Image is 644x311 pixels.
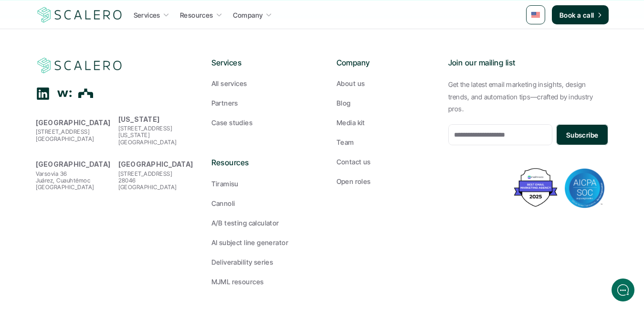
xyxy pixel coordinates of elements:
iframe: gist-messenger-bubble-iframe [612,279,634,301]
p: [STREET_ADDRESS] 28046 [GEOGRAPHIC_DATA] [118,171,196,191]
p: Tiramisu [211,179,239,189]
p: Company [233,10,263,20]
a: A/B testing calculator [211,218,308,228]
div: Linkedin [36,86,50,101]
a: Case studies [211,118,308,128]
span: We run on Gist [80,249,121,256]
a: Scalero company logo [36,6,124,23]
a: MJML resources [211,277,308,287]
a: All services [211,78,308,88]
strong: [GEOGRAPHIC_DATA] [118,160,193,168]
p: A/B testing calculator [211,218,279,228]
p: Resources [180,10,213,20]
a: Contact us [337,157,433,167]
p: All services [211,78,247,88]
a: Deliverability series [211,257,308,267]
a: About us [337,78,433,88]
img: AICPA SOC badge [565,168,605,208]
p: AI subject line generator [211,237,289,247]
p: Company [337,57,433,69]
p: Varsovia 36 Juárez, Cuauhtémoc [GEOGRAPHIC_DATA] [36,171,114,191]
div: Wellfound [57,86,72,101]
p: Services [134,10,160,20]
span: New conversation [62,68,115,75]
p: Media kit [337,118,365,128]
p: Case studies [211,118,253,128]
strong: [GEOGRAPHIC_DATA] [36,160,111,168]
p: Subscribe [566,130,599,140]
p: Resources [211,157,308,169]
img: Scalero company logo [36,56,124,75]
p: Blog [337,98,351,108]
a: Team [337,137,433,147]
a: Media kit [337,118,433,128]
a: Cannoli [211,198,308,208]
a: Open roles [337,176,433,186]
a: AI subject line generator [211,237,308,247]
a: Partners [211,98,308,108]
p: Team [337,137,354,147]
p: Services [211,57,308,69]
button: New conversation [8,62,183,82]
p: Join our mailing list [448,57,609,69]
p: Partners [211,98,238,108]
img: Scalero company logo [36,6,124,24]
img: Best Email Marketing Agency 2025 - Recognized by Mailmodo [512,166,560,209]
a: Tiramisu [211,179,308,189]
p: Contact us [337,157,371,167]
strong: [US_STATE] [118,115,160,123]
p: Cannoli [211,198,235,208]
button: Subscribe [556,124,608,145]
p: Book a call [560,10,594,20]
p: About us [337,78,365,88]
a: Scalero company logo [36,57,124,74]
a: Blog [337,98,433,108]
p: Get the latest email marketing insights, design trends, and automation tips—crafted by industry p... [448,78,609,115]
a: Book a call [552,5,609,24]
p: Deliverability series [211,257,274,267]
p: [STREET_ADDRESS] [US_STATE][GEOGRAPHIC_DATA] [118,125,196,146]
p: Open roles [337,176,371,186]
p: MJML resources [211,277,264,287]
strong: [GEOGRAPHIC_DATA] [36,118,111,127]
p: [STREET_ADDRESS] [GEOGRAPHIC_DATA] [36,129,114,142]
div: The Org [79,86,94,101]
